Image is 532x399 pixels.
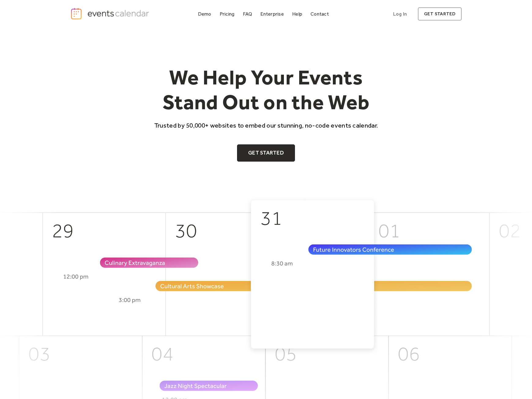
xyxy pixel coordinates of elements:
a: FAQ [240,10,255,18]
a: Help [290,10,305,18]
a: Log In [387,7,413,21]
div: Help [292,12,302,16]
p: Trusted by 50,000+ websites to embed our stunning, no-code events calendar. [149,121,384,130]
div: Demo [198,12,211,16]
a: Contact [308,10,331,18]
a: get started [418,7,462,21]
div: Pricing [220,12,235,16]
div: FAQ [243,12,252,16]
div: Contact [311,12,329,16]
a: Pricing [217,10,237,18]
a: Enterprise [258,10,286,18]
h1: We Help Your Events Stand Out on the Web [149,65,384,115]
a: Get Started [237,144,295,162]
a: Demo [195,10,214,18]
div: Enterprise [260,12,284,16]
a: home [70,7,151,20]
